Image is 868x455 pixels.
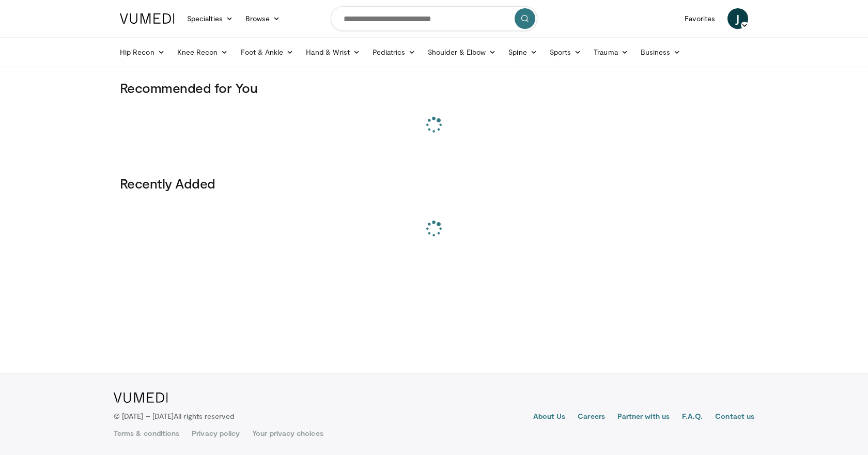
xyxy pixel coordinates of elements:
[544,42,588,62] a: Sports
[300,42,366,62] a: Hand & Wrist
[502,42,543,62] a: Spine
[617,411,670,423] a: Partner with us
[422,42,502,62] a: Shoulder & Elbow
[114,393,168,403] img: VuMedi Logo
[331,6,537,31] input: Search topics, interventions
[587,42,634,62] a: Trauma
[682,411,703,423] a: F.A.Q.
[678,8,721,29] a: Favorites
[120,13,175,24] img: VuMedi Logo
[181,8,239,29] a: Specialties
[120,80,748,96] h3: Recommended for You
[715,411,754,423] a: Contact us
[192,428,240,438] a: Privacy policy
[727,8,748,29] a: J
[239,8,287,29] a: Browse
[114,411,235,421] p: © [DATE] – [DATE]
[171,42,235,62] a: Knee Recon
[533,411,566,423] a: About Us
[634,42,687,62] a: Business
[120,175,748,192] h3: Recently Added
[174,412,234,420] span: All rights reserved
[366,42,422,62] a: Pediatrics
[235,42,300,62] a: Foot & Ankle
[114,428,179,438] a: Terms & conditions
[114,42,171,62] a: Hip Recon
[252,428,323,438] a: Your privacy choices
[578,411,605,423] a: Careers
